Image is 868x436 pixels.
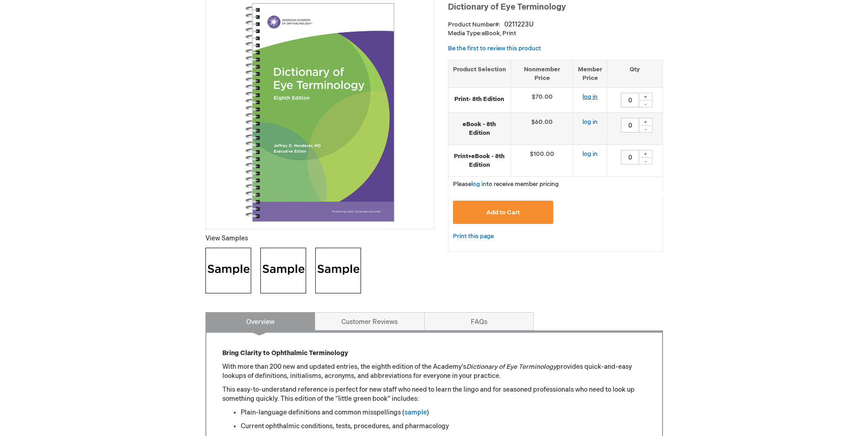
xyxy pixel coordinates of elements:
input: Qty [621,93,639,107]
th: Member Price [573,60,607,87]
p: eBook, Print [448,29,663,38]
td: $100.00 [511,145,573,177]
a: FAQs [424,312,534,330]
div: - [639,100,652,107]
input: Qty [621,118,639,133]
td: $60.00 [511,113,573,145]
div: - [639,125,652,133]
a: log in [471,181,486,188]
th: Nonmember Price [511,60,573,87]
div: + [639,93,652,101]
button: Add to Cart [453,201,554,224]
span: Dictionary of Eye Terminology [448,2,566,12]
p: View Samples [205,234,434,243]
p: With more than 200 new and updated entries, the eighth edition of the Academy's provides quick-an... [222,362,646,381]
strong: Print- 8th Edition [453,95,506,104]
a: sample [404,409,427,416]
strong: Bring Clarity to Ophthalmic Terminology [222,349,348,357]
em: Dictionary of Eye Terminology [466,363,556,371]
img: Click to view [260,248,306,293]
div: + [639,118,652,126]
li: Plain-language definitions and common misspellings ( ) [241,408,646,417]
a: Overview [205,312,315,330]
th: Product Selection [448,60,511,87]
strong: Print+eBook - 8th Edition [453,152,506,169]
th: Qty [607,60,663,87]
p: This easy-to-understand reference is perfect for new staff who need to learn the lingo and for se... [222,385,646,404]
a: log in [582,150,598,158]
img: Click to view [315,248,361,293]
a: Be the first to review this product [448,45,541,52]
a: Customer Reviews [315,312,425,330]
a: log in [582,93,598,101]
strong: eBook - 8th Edition [453,120,506,137]
img: Dictionary of Eye Terminology [210,3,429,222]
span: Add to Cart [486,209,520,216]
strong: Media Type: [448,30,482,37]
img: Click to view [205,248,251,293]
div: 0211223U [504,20,534,29]
div: + [639,150,652,158]
strong: Product Number [448,21,501,28]
div: - [639,157,652,165]
input: Qty [621,150,639,165]
li: Current ophthalmic conditions, tests, procedures, and pharmacology [241,422,646,431]
span: Please to receive member pricing [453,181,559,188]
a: Print this page [453,231,494,242]
a: log in [582,118,598,126]
td: $70.00 [511,88,573,113]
